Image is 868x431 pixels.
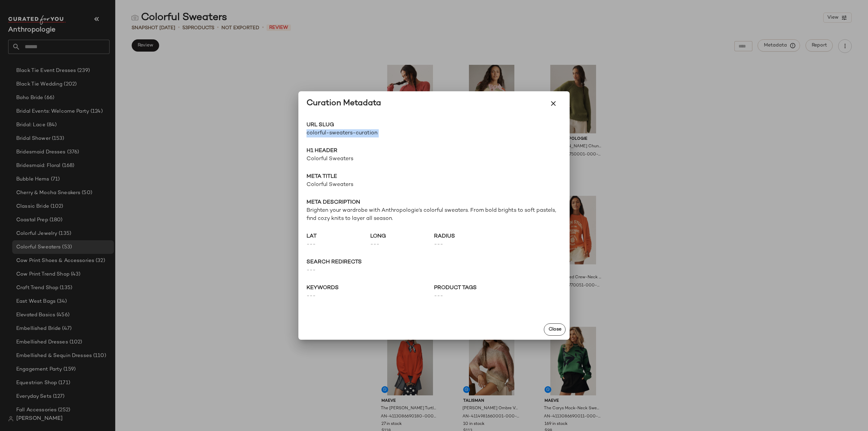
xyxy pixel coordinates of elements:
[307,266,561,275] span: ---
[548,327,561,332] span: Close
[307,147,561,155] span: H1 Header
[307,129,434,137] span: colorful-sweaters-curation
[434,232,498,241] span: radius
[307,241,370,249] span: ---
[307,232,370,241] span: lat
[307,181,561,189] span: Colorful Sweaters
[307,199,561,207] span: Meta description
[307,258,561,266] span: search redirects
[434,284,561,292] span: Product Tags
[307,292,434,300] span: ---
[307,173,561,181] span: Meta title
[434,292,561,300] span: ---
[307,155,561,163] span: Colorful Sweaters
[370,232,434,241] span: long
[307,284,434,292] span: keywords
[307,207,561,223] span: Brighten your wardrobe with Anthropologie’s colorful sweaters. From bold brights to soft pastels,...
[544,323,566,336] button: Close
[434,241,498,249] span: ---
[307,121,434,129] span: URL Slug
[307,98,381,109] div: Curation Metadata
[370,241,434,249] span: ---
